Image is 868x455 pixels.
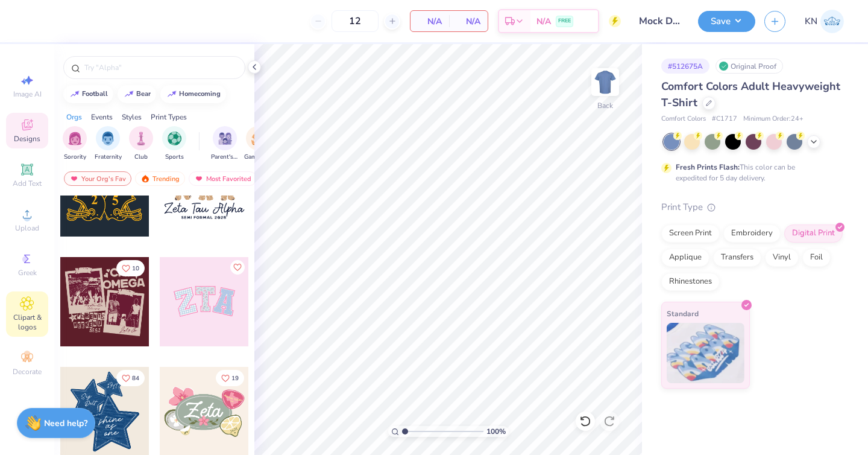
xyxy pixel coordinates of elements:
strong: Fresh Prints Flash: [676,162,740,172]
span: 19 [231,375,239,381]
img: most_fav.gif [194,174,204,183]
img: trend_line.gif [124,91,134,98]
span: Minimum Order: 24 + [743,114,804,124]
div: filter for Sorority [63,126,87,162]
strong: Need help? [44,418,87,429]
div: Print Types [151,112,187,122]
div: Trending [135,171,185,186]
button: filter button [63,126,87,162]
button: Like [116,260,145,276]
img: Sorority Image [68,132,82,145]
span: Image AI [13,89,42,99]
input: – – [332,10,379,32]
span: N/A [418,15,442,28]
button: filter button [129,126,153,162]
img: most_fav.gif [69,174,79,183]
div: Applique [661,249,709,267]
div: Original Proof [715,59,783,74]
span: Game Day [244,153,272,162]
button: bear [118,85,156,103]
img: Back [593,70,617,94]
span: Sports [165,153,184,162]
div: # 512675A [661,59,709,74]
div: Most Favorited [189,171,257,186]
div: Vinyl [765,249,799,267]
button: filter button [211,126,239,162]
span: Upload [15,223,39,233]
img: trend_line.gif [167,91,177,98]
div: Print Type [661,200,844,214]
div: Transfers [713,249,761,267]
div: Events [91,112,113,122]
button: football [63,85,113,103]
span: Sorority [64,153,86,162]
button: filter button [162,126,186,162]
div: Foil [802,249,831,267]
div: Screen Print [661,224,720,243]
span: KN [805,14,817,28]
div: Rhinestones [661,273,720,291]
div: Digital Print [784,224,843,243]
div: This color can be expedited for 5 day delivery. [676,162,824,183]
img: trend_line.gif [70,91,80,98]
div: Your Org's Fav [64,171,131,186]
img: Parent's Weekend Image [218,132,232,145]
img: Fraternity Image [101,132,115,145]
span: Standard [667,307,699,320]
div: filter for Game Day [244,126,272,162]
span: Comfort Colors [661,114,706,124]
button: Like [230,260,245,275]
div: football [82,91,108,97]
span: # C1717 [712,114,737,124]
span: Comfort Colors Adult Heavyweight T-Shirt [661,79,840,110]
div: Styles [122,112,142,122]
span: Add Text [13,179,42,188]
button: filter button [95,126,122,162]
img: Game Day Image [251,132,265,145]
span: Designs [14,134,40,144]
img: trending.gif [140,174,150,183]
div: filter for Parent's Weekend [211,126,239,162]
div: filter for Fraternity [95,126,122,162]
input: Untitled Design [630,9,689,33]
input: Try "Alpha" [83,62,237,74]
span: 100 % [486,426,506,437]
span: Greek [18,268,37,278]
span: Parent's Weekend [211,153,239,162]
span: Club [134,153,148,162]
span: 10 [132,266,139,272]
button: Like [216,370,244,386]
img: Kylie Nguyen [820,10,844,33]
div: filter for Club [129,126,153,162]
span: FREE [558,17,571,25]
img: Club Image [134,132,148,145]
div: Orgs [66,112,82,122]
div: Back [597,100,613,111]
div: filter for Sports [162,126,186,162]
img: Standard [667,323,744,383]
button: Like [116,370,145,386]
span: N/A [536,15,551,28]
button: Save [698,11,755,32]
span: 84 [132,375,139,381]
img: Sports Image [168,132,181,145]
button: homecoming [160,85,226,103]
span: N/A [456,15,480,28]
button: filter button [244,126,272,162]
div: Embroidery [723,224,781,243]
span: Decorate [13,367,42,377]
div: homecoming [179,91,221,97]
a: KN [805,10,844,33]
span: Clipart & logos [6,313,48,332]
div: bear [136,91,151,97]
span: Fraternity [95,153,122,162]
